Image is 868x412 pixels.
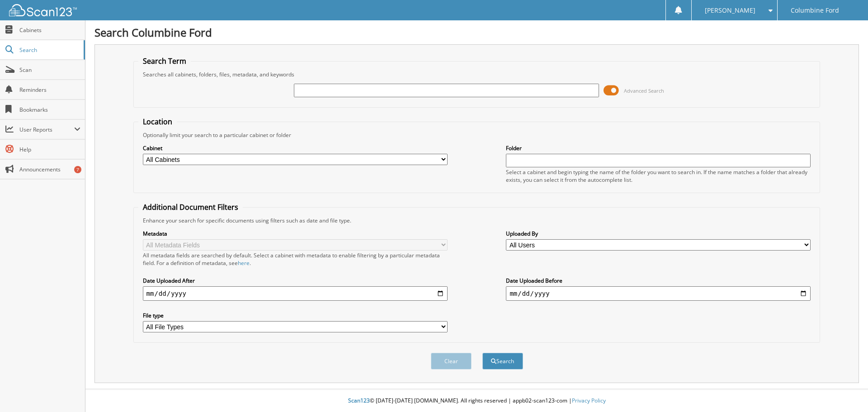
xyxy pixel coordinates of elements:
label: File type [143,312,448,319]
span: Help [19,146,80,153]
a: Privacy Policy [572,397,606,404]
div: Searches all cabinets, folders, files, metadata, and keywords [138,71,816,78]
img: scan123-logo-white.svg [9,4,77,16]
span: Bookmarks [19,106,80,114]
legend: Search Term [138,56,191,66]
label: Metadata [143,230,448,237]
div: Optionally limit your search to a particular cabinet or folder [138,131,816,139]
div: All metadata fields are searched by default. Select a cabinet with metadata to enable filtering b... [143,251,448,267]
span: Reminders [19,86,80,94]
input: end [506,286,811,301]
span: Advanced Search [624,87,664,94]
legend: Additional Document Filters [138,202,243,212]
div: Enhance your search for specific documents using filters such as date and file type. [138,217,816,224]
div: © [DATE]-[DATE] [DOMAIN_NAME]. All rights reserved | appb02-scan123-com | [85,390,868,412]
span: [PERSON_NAME] [705,8,755,13]
label: Folder [506,144,811,152]
legend: Location [138,117,177,127]
div: Select a cabinet and begin typing the name of the folder you want to search in. If the name match... [506,168,811,184]
span: Search [19,46,79,54]
span: Cabinets [19,26,80,34]
label: Uploaded By [506,230,811,237]
div: 7 [74,166,81,173]
input: start [143,286,448,301]
h1: Search Columbine Ford [94,25,859,40]
button: Clear [431,353,472,369]
label: Date Uploaded After [143,277,448,284]
label: Cabinet [143,144,448,152]
label: Date Uploaded Before [506,277,811,284]
button: Search [482,353,523,369]
span: Scan [19,66,80,74]
a: here [238,259,250,267]
span: Scan123 [348,397,370,404]
span: Announcements [19,166,80,173]
span: User Reports [19,126,74,133]
span: Columbine Ford [791,8,839,13]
